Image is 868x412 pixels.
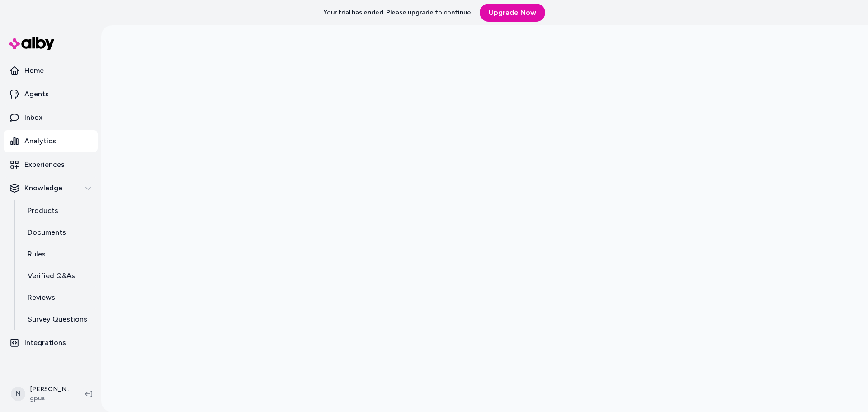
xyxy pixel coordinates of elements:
[4,60,98,81] a: Home
[4,154,98,175] a: Experiences
[28,292,55,303] p: Reviews
[4,177,98,199] button: Knowledge
[19,243,98,265] a: Rules
[19,308,98,330] a: Survey Questions
[24,65,44,76] p: Home
[28,314,87,325] p: Survey Questions
[28,205,58,216] p: Products
[480,4,545,22] a: Upgrade Now
[19,222,98,243] a: Documents
[11,387,25,401] span: N
[4,332,98,354] a: Integrations
[28,249,46,260] p: Rules
[4,130,98,152] a: Analytics
[9,37,54,50] img: alby Logo
[28,227,66,238] p: Documents
[4,83,98,105] a: Agents
[19,287,98,308] a: Reviews
[24,112,42,123] p: Inbox
[19,200,98,222] a: Products
[5,379,78,408] button: N[PERSON_NAME]gpus
[24,89,49,99] p: Agents
[24,337,66,348] p: Integrations
[4,107,98,128] a: Inbox
[24,159,65,170] p: Experiences
[30,394,71,403] span: gpus
[30,385,71,394] p: [PERSON_NAME]
[24,136,56,147] p: Analytics
[28,270,75,281] p: Verified Q&As
[323,8,472,17] p: Your trial has ended. Please upgrade to continue.
[19,265,98,287] a: Verified Q&As
[24,183,62,194] p: Knowledge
